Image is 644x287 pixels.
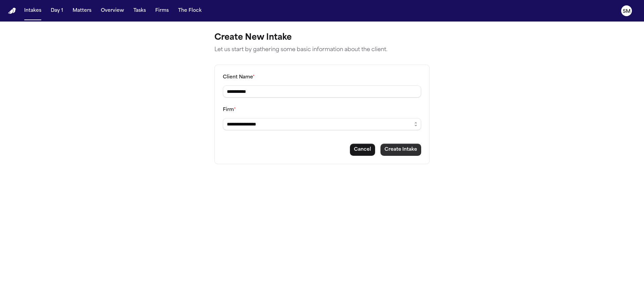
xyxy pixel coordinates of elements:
input: Client name [223,85,421,98]
button: Day 1 [48,5,66,17]
button: Intakes [22,5,44,17]
h1: Create New Intake [214,32,430,43]
button: Create intake [380,144,421,156]
label: Client Name [223,75,255,80]
button: Cancel intake creation [350,144,375,156]
button: Overview [98,5,127,17]
a: Home [8,8,16,14]
button: The Flock [175,5,204,17]
label: Firm [223,107,236,112]
button: Firms [153,5,171,17]
p: Let us start by gathering some basic information about the client. [214,46,430,54]
img: Finch Logo [8,8,16,14]
input: Select a firm [223,118,421,130]
button: Tasks [131,5,149,17]
button: Matters [70,5,94,17]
